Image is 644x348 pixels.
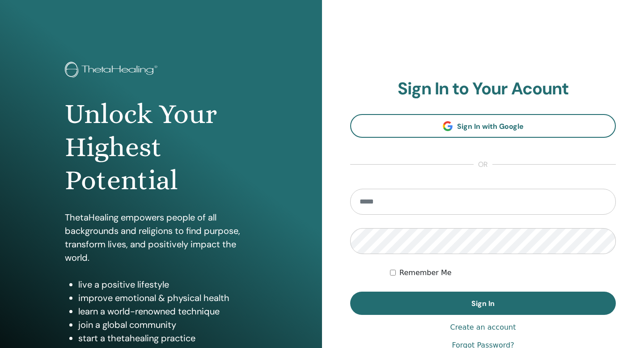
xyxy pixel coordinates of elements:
h2: Sign In to Your Acount [350,79,616,99]
li: improve emotional & physical health [78,291,257,305]
span: Sign In [471,299,495,308]
div: Keep me authenticated indefinitely or until I manually logout [390,267,616,278]
li: learn a world-renowned technique [78,305,257,318]
button: Sign In [350,292,616,315]
li: join a global community [78,318,257,331]
span: Sign In with Google [457,122,524,131]
label: Remember Me [399,267,452,278]
li: start a thetahealing practice [78,331,257,345]
h1: Unlock Your Highest Potential [65,98,257,197]
span: or [474,159,492,170]
li: live a positive lifestyle [78,278,257,291]
p: ThetaHealing empowers people of all backgrounds and religions to find purpose, transform lives, a... [65,211,257,264]
a: Sign In with Google [350,114,616,138]
a: Create an account [450,322,516,333]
